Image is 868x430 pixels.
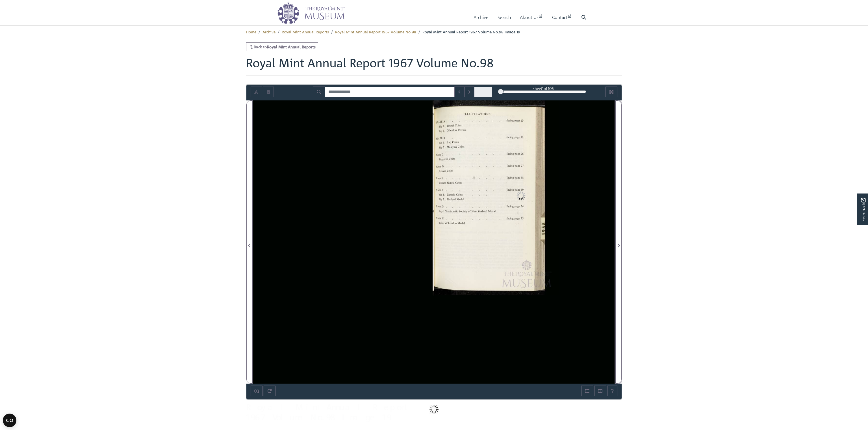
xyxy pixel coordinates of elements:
strong: Royal Mint Annual Reports [267,44,316,49]
button: Full screen mode [606,87,617,97]
span: Royal Mint Annual Report 1967 Volume No.98 Image 19 [422,29,520,34]
button: Open transcription window [263,87,274,97]
a: Archive [262,29,275,34]
span: 1 [542,86,544,91]
a: Home [246,29,256,34]
button: Open metadata window [581,386,593,396]
button: Search [313,87,325,97]
a: Royal Mint Annual Report 1967 Volume No.98 [335,29,416,34]
a: About Us [520,9,543,25]
a: Search [498,9,511,25]
span: Feedback [860,198,867,222]
input: Search for [325,87,455,97]
button: Previous Page [246,100,253,384]
img: logo_wide.png [277,1,345,24]
a: Would you like to provide feedback? [857,193,868,225]
button: Open CMP widget [3,414,16,427]
button: Toggle text selection (Alt+T) [251,87,262,97]
a: Royal Mint Annual Reports [282,29,329,34]
a: Contact [552,9,572,25]
h1: Royal Mint Annual Report 1967 Volume No.98 [246,56,622,76]
button: Thumbnails [594,386,606,396]
button: Rotate the book [264,386,275,396]
button: Previous Match [454,87,465,97]
a: Back toRoyal Mint Annual Reports [246,42,318,51]
a: Archive [474,9,489,25]
button: Enable or disable loupe tool (Alt+L) [251,386,262,396]
button: Next Match [464,87,474,97]
div: sheet of 106 [501,86,586,91]
button: Help [607,386,617,396]
button: Next Page [615,100,622,384]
